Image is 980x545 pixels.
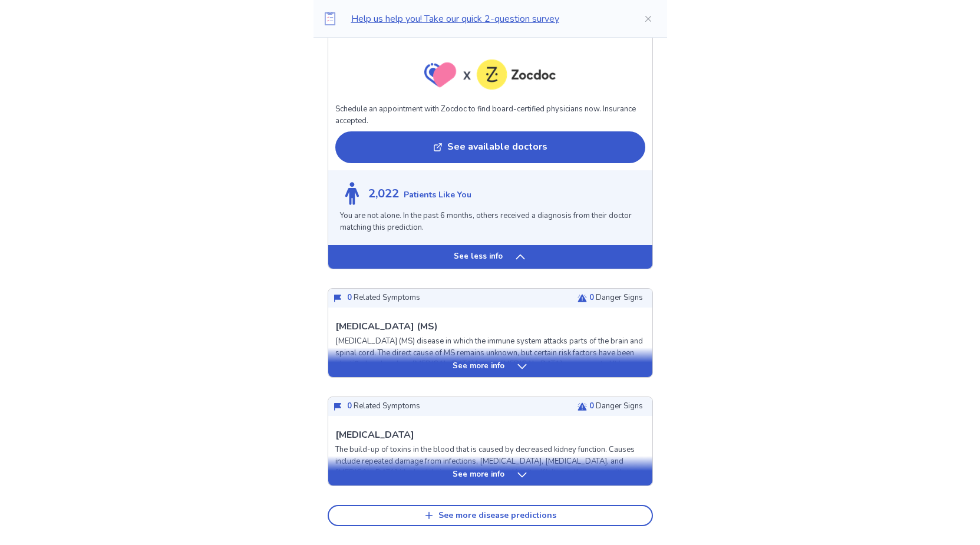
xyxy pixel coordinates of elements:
p: 2,022 [368,185,399,203]
p: See more info [453,469,504,481]
p: Related Symptoms [347,292,420,304]
p: Related Symptoms [347,401,420,412]
p: [MEDICAL_DATA] (MS) disease in which the immune system attacks parts of the brain and spinal cord... [335,336,645,428]
p: Patients Like You [404,189,471,201]
p: See more info [453,361,504,372]
span: 0 [347,401,352,411]
p: Danger Signs [589,292,643,304]
span: 0 [589,292,594,303]
img: zocdoc [424,60,556,90]
p: [MEDICAL_DATA] (MS) [335,319,438,333]
p: The build-up of toxins in the blood that is caused by decreased kidney function. Causes include r... [335,444,645,525]
p: You are not alone. In the past 6 months, others received a diagnosis from their doctor matching t... [340,210,641,233]
span: 0 [589,401,594,411]
p: Schedule an appointment with Zocdoc to find board-certified physicians now. Insurance accepted. [335,104,645,127]
p: Danger Signs [589,401,643,412]
button: See more disease predictions [328,505,653,526]
p: [MEDICAL_DATA] [335,428,414,442]
p: Help us help you! Take our quick 2-question survey [351,12,625,26]
p: See less info [454,251,503,263]
button: See available doctors [335,131,645,163]
a: See available doctors [335,127,645,163]
div: See more disease predictions [438,511,556,521]
span: 0 [347,292,352,303]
